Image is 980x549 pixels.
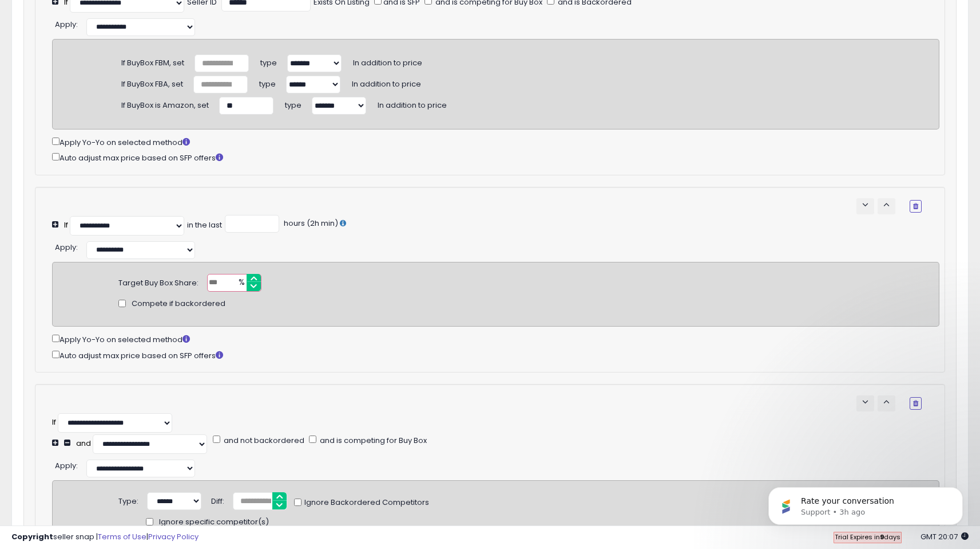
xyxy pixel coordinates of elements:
[878,198,895,214] button: keyboard_arrow_up
[52,332,939,346] div: Apply Yo-Yo on selected method
[121,75,183,90] div: If BuyBox FBA, set
[187,220,222,231] div: in the last
[352,74,421,89] span: In addition to price
[121,54,184,69] div: If BuyBox FBM, set
[52,348,939,362] div: Auto adjust max price based on SFP offers
[55,460,76,471] span: Apply
[285,96,301,111] span: type
[98,531,146,542] a: Terms of Use
[856,198,874,214] button: keyboard_arrow_down
[301,497,429,508] span: Ignore Backordered Competitors
[282,218,338,229] span: hours (2h min)
[751,463,980,543] iframe: Intercom notifications message
[913,203,918,210] i: Remove Condition
[55,15,78,30] div: :
[55,19,76,30] span: Apply
[856,395,874,411] button: keyboard_arrow_down
[11,532,199,543] div: seller snap | |
[378,96,447,111] span: In addition to price
[148,531,199,542] a: Privacy Policy
[211,492,224,507] div: Diff:
[318,435,427,446] span: and is competing for Buy Box
[878,395,895,411] button: keyboard_arrow_up
[121,96,209,111] div: If BuyBox is Amazon, set
[860,199,871,210] span: keyboard_arrow_down
[11,531,53,542] strong: Copyright
[260,53,277,68] span: type
[52,151,939,164] div: Auto adjust max price based on SFP offers
[913,400,918,407] i: Remove Condition
[55,457,78,472] div: :
[55,242,76,253] span: Apply
[222,435,304,446] span: and not backordered
[52,135,939,148] div: Apply Yo-Yo on selected method
[55,238,78,253] div: :
[259,74,276,89] span: type
[232,274,250,292] span: %
[118,492,138,507] div: Type:
[860,397,871,407] span: keyboard_arrow_down
[353,53,422,68] span: In addition to price
[159,517,269,528] span: Ignore specific competitor(s)
[881,397,892,407] span: keyboard_arrow_up
[118,274,199,289] div: Target Buy Box Share:
[132,299,225,309] span: Compete if backordered
[881,199,892,210] span: keyboard_arrow_up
